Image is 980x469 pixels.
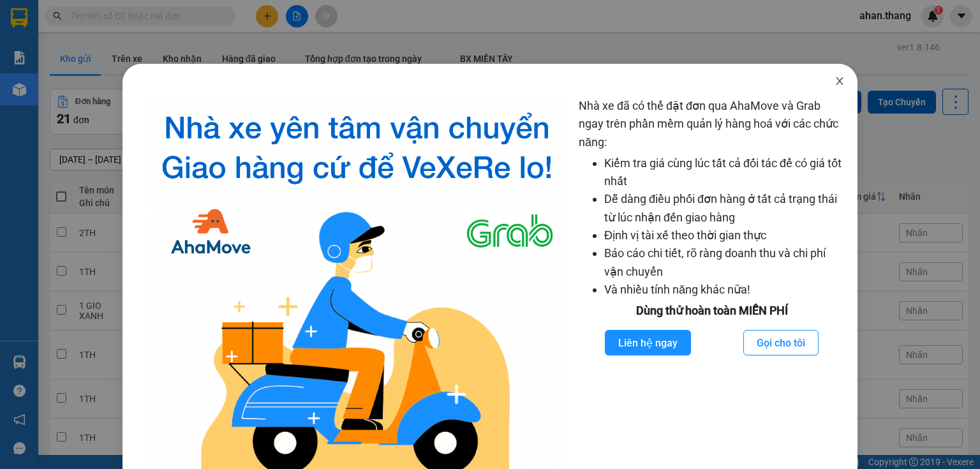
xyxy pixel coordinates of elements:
[604,244,845,281] li: Báo cáo chi tiết, rõ ràng doanh thu và chi phí vận chuyển
[604,190,845,227] li: Dễ dàng điều phối đơn hàng ở tất cả trạng thái từ lúc nhận đến giao hàng
[822,64,857,100] button: Close
[604,154,845,191] li: Kiểm tra giá cùng lúc tất cả đối tác để có giá tốt nhất
[757,335,805,351] span: Gọi cho tôi
[605,330,691,355] button: Liên hệ ngay
[743,330,819,355] button: Gọi cho tôi
[835,76,845,86] span: close
[618,335,678,351] span: Liên hệ ngay
[604,281,845,299] li: Và nhiều tính năng khác nữa!
[579,302,845,320] div: Dùng thử hoàn toàn MIỄN PHÍ
[604,227,845,244] li: Định vị tài xế theo thời gian thực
